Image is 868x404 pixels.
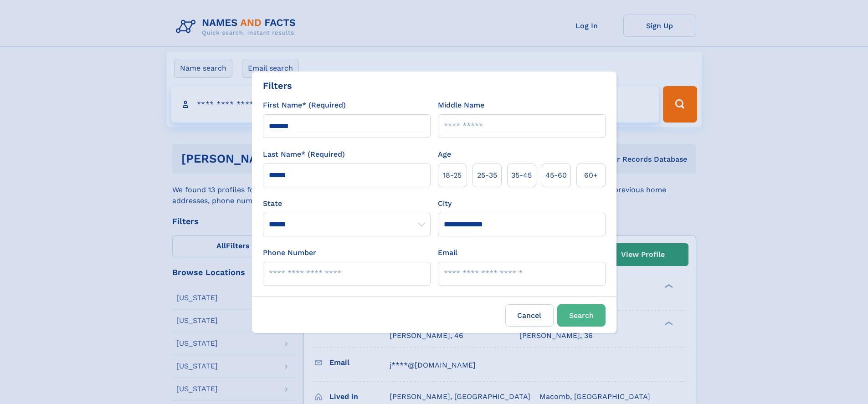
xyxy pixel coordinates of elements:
div: Filters [263,79,292,92]
label: Cancel [505,304,554,327]
span: 18‑25 [443,170,462,181]
span: 25‑35 [477,170,497,181]
label: Email [438,247,457,258]
label: First Name* (Required) [263,100,346,111]
label: Last Name* (Required) [263,149,345,160]
label: Age [438,149,451,160]
span: 60+ [584,170,598,181]
label: Phone Number [263,247,316,258]
span: 35‑45 [511,170,532,181]
button: Search [557,304,606,327]
span: 45‑60 [545,170,567,181]
label: City [438,198,452,209]
label: State [263,198,431,209]
label: Middle Name [438,100,484,111]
